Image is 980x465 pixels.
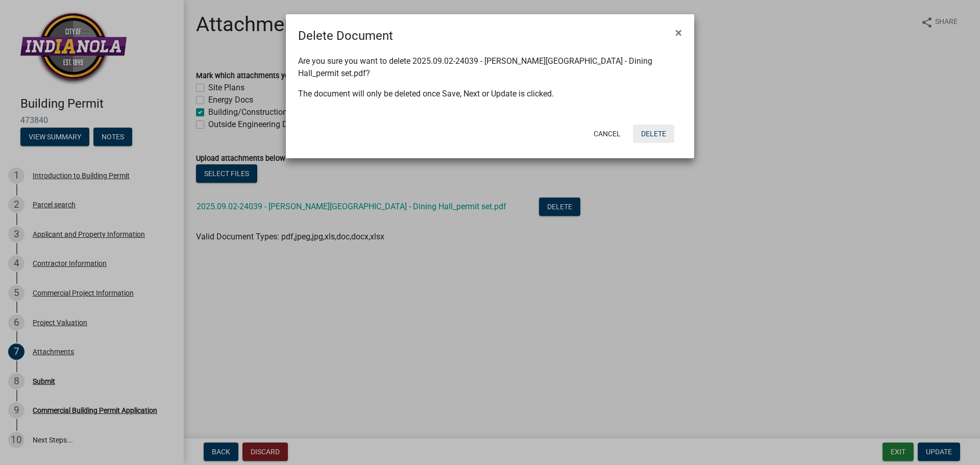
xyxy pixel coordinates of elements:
[675,26,682,40] span: ×
[298,27,393,45] h4: Delete Document
[667,18,690,47] button: Close
[585,125,629,143] button: Cancel
[298,88,682,100] p: The document will only be deleted once Save, Next or Update is clicked.
[633,125,674,143] button: Delete
[298,55,682,80] p: Are you sure you want to delete 2025.09.02-24039 - [PERSON_NAME][GEOGRAPHIC_DATA] - Dining Hall_p...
